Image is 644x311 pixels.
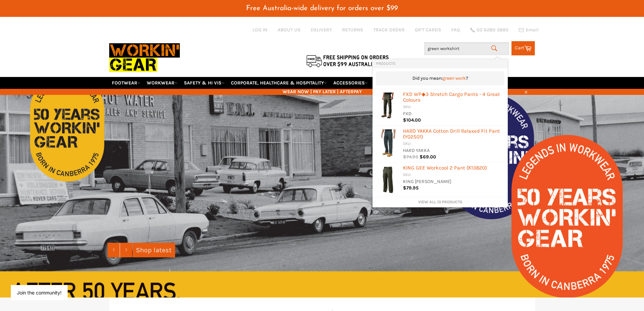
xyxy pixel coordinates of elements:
[311,27,332,33] a: DELIVERY
[379,75,501,82] p: Did you mean: ?
[403,117,421,123] span: $104.00
[246,5,398,12] span: Free Australia-wide delivery for orders over $99
[376,166,400,194] img: K13820_GREEN_200x.jpg
[443,75,466,82] a: green work
[373,163,508,197] li: Products: KING GEE Workcool 2 Pant (K13820)
[477,28,508,32] span: 02 6280 5885
[373,59,508,68] li: Products
[253,27,267,33] a: Log in
[109,38,180,77] img: Workin Gear leaders in Workwear, Safety Boots, PPE, Uniforms. Australia's No.1 in Workwear
[519,27,539,33] a: Email
[133,243,175,257] a: Shop latest
[144,77,180,89] a: WORKWEAR
[373,89,508,126] li: Products: FXD WP◆3 Stretch Cargo Pants - 4 Great Colours
[403,185,419,191] span: $79.95
[415,27,441,33] a: GIFT CARDS
[403,104,504,110] div: SKU:
[511,41,535,55] a: Cart
[378,93,397,121] img: WP3_GRN-removebg-preview_200x.png
[403,154,418,160] s: $74.95
[109,77,143,89] a: FOOTWEAR
[377,129,399,158] img: Y02501-grn-2_200x.png
[420,154,436,160] span: $69.00
[228,77,330,89] a: CORPORATE, HEALTHCARE & HOSPITALITY
[373,197,508,207] li: View All
[451,27,460,33] a: FAQ
[470,28,508,32] a: 02 6280 5885
[526,28,539,32] span: Email
[376,199,504,205] a: View all 13 products
[403,147,504,154] div: HARD YAKKA
[109,88,535,95] span: WEAR NOW | PAY LATER | AFTERPAY
[403,172,504,178] div: SKU:
[373,126,508,163] li: Products: HARD YAKKA Cotton Drill Relaxed Fit Pant (Y02501)
[373,27,405,33] a: TRACK ORDER
[403,128,504,141] div: HARD YAKKA Cotton Drill Relaxed Fit Pant (Y02501)
[403,92,504,104] div: FXD WP◆3 Stretch Cargo Pants - 4 Great Colours
[403,165,504,172] div: KING GEE Workcool 2 Pant (K13820)
[181,77,227,89] a: SAFETY & HI VIS
[305,54,390,68] img: Flat $9.95 shipping Australia wide
[373,68,508,89] li: Did you mean
[331,77,371,89] a: ACCESSORIES
[403,110,504,118] div: FXD
[342,27,363,33] a: RETURNS
[403,141,504,147] div: SKU:
[372,77,418,89] a: RE-WORKIN' GEAR
[17,290,62,295] button: Join the community!
[403,178,504,185] div: KING [PERSON_NAME]
[278,27,301,33] a: ABOUT US
[424,42,509,55] input: Search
